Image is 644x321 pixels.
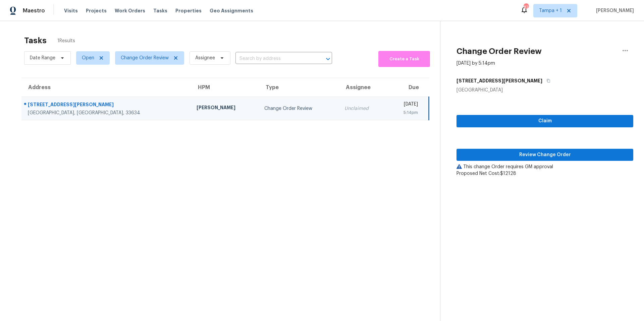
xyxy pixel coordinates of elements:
div: This change Order requires GM approval [457,164,633,170]
span: Open [82,55,94,61]
span: Maestro [23,7,45,14]
th: Due [387,78,429,97]
span: Projects [86,7,107,14]
button: Copy Address [542,75,551,87]
button: Create a Task [378,51,430,67]
div: Proposed Net Cost: $12128 [457,170,633,177]
span: Work Orders [115,7,145,14]
th: Address [21,78,191,97]
button: Review Change Order [457,149,633,161]
span: 1 Results [57,38,75,44]
span: Tasks [153,8,167,13]
th: Type [259,78,339,97]
div: [GEOGRAPHIC_DATA] [457,87,633,93]
span: Properties [175,7,202,14]
input: Search by address [235,54,313,64]
div: 87 [524,4,528,11]
span: Date Range [30,55,55,61]
span: Tampa + 1 [539,7,562,14]
h2: Tasks [24,37,47,44]
span: Geo Assignments [210,7,253,14]
span: Change Order Review [121,55,169,61]
button: Open [323,54,333,64]
div: [STREET_ADDRESS][PERSON_NAME] [28,101,186,110]
div: Change Order Review [264,105,334,112]
div: [DATE] [392,101,418,109]
div: [GEOGRAPHIC_DATA], [GEOGRAPHIC_DATA], 33634 [28,110,186,116]
h5: [STREET_ADDRESS][PERSON_NAME] [457,77,542,84]
h2: Change Order Review [457,48,542,55]
div: Unclaimed [344,105,381,112]
span: Create a Task [382,55,427,63]
div: [PERSON_NAME] [197,104,254,113]
th: HPM [191,78,259,97]
span: Assignee [195,55,215,61]
span: [PERSON_NAME] [593,7,634,14]
span: Review Change Order [462,151,628,159]
button: Claim [457,115,633,127]
div: 5:14pm [392,109,418,116]
span: Claim [462,117,628,125]
span: Visits [64,7,78,14]
div: [DATE] by 5:14pm [457,60,495,67]
th: Assignee [339,78,387,97]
